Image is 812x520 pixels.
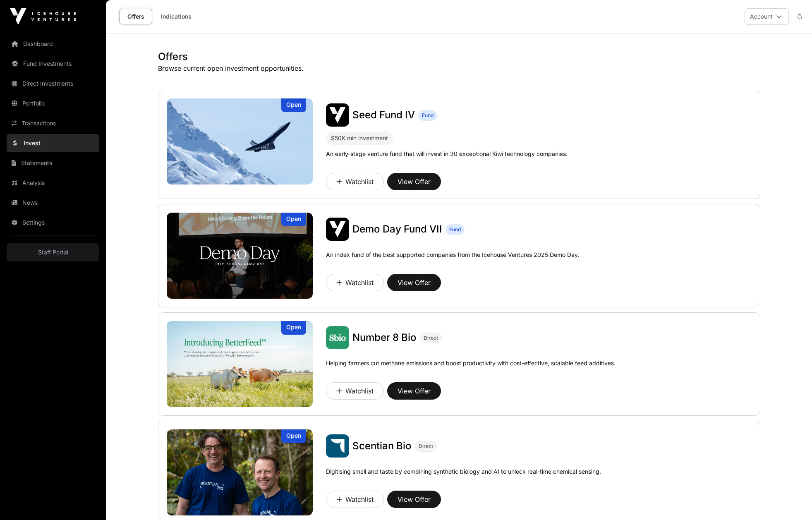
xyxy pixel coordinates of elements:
[352,109,415,121] span: Seed Fund IV
[281,321,306,335] div: Open
[167,321,313,407] img: Number 8 Bio
[449,226,461,233] span: Fund
[387,382,441,400] button: View Offer
[10,8,76,25] img: Icehouse Ventures Logo
[281,98,306,112] div: Open
[419,443,433,450] span: Direct
[7,74,99,93] a: Direct Investments
[7,35,99,53] a: Dashboard
[326,434,349,458] img: Scentian Bio
[7,134,99,152] a: Invest
[331,133,388,143] div: $50K min investment
[167,429,313,515] img: Scentian Bio
[7,243,99,261] a: Staff Portal
[167,429,313,515] a: Scentian BioOpen
[352,440,412,452] span: Scentian Bio
[326,274,384,291] button: Watchlist
[7,55,99,73] a: Fund Investments
[352,439,412,453] a: Scentian Bio
[158,63,760,73] p: Browse current open investment opportunities.
[7,154,99,172] a: Statements
[352,223,442,235] span: Demo Day Fund VII
[281,213,306,226] div: Open
[745,8,789,25] button: Account
[326,359,616,379] p: Helping farmers cut methane emissions and boost productivity with cost-effective, scalable feed a...
[326,132,393,145] div: $50K min investment
[326,382,384,400] button: Watchlist
[352,331,417,344] a: Number 8 Bio
[7,213,99,232] a: Settings
[167,213,313,299] img: Demo Day Fund VII
[7,114,99,132] a: Transactions
[326,103,349,127] img: Seed Fund IV
[352,108,415,122] a: Seed Fund IV
[326,173,384,190] button: Watchlist
[281,429,306,443] div: Open
[167,98,313,185] img: Seed Fund IV
[119,9,152,24] a: Offers
[352,331,417,343] span: Number 8 Bio
[326,218,349,241] img: Demo Day Fund VII
[156,9,197,24] a: Indications
[7,94,99,113] a: Portfolio
[352,223,442,236] a: Demo Day Fund VII
[326,326,349,349] img: Number 8 Bio
[7,174,99,192] a: Analysis
[387,491,441,508] button: View Offer
[158,50,760,63] h1: Offers
[424,335,438,341] span: Direct
[771,480,812,520] iframe: Chat Widget
[387,274,441,291] button: View Offer
[167,321,313,407] a: Number 8 BioOpen
[326,251,579,259] p: An index fund of the best supported companies from the Icehouse Ventures 2025 Demo Day.
[7,194,99,212] a: News
[387,173,441,190] button: View Offer
[326,150,568,158] p: An early-stage venture fund that will invest in 30 exceptional Kiwi technology companies.
[326,491,384,508] button: Watchlist
[422,112,434,119] span: Fund
[167,98,313,185] a: Seed Fund IVOpen
[167,213,313,299] a: Demo Day Fund VIIOpen
[326,467,601,487] p: Digitising smell and taste by combining synthetic biology and AI to unlock real-time chemical sen...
